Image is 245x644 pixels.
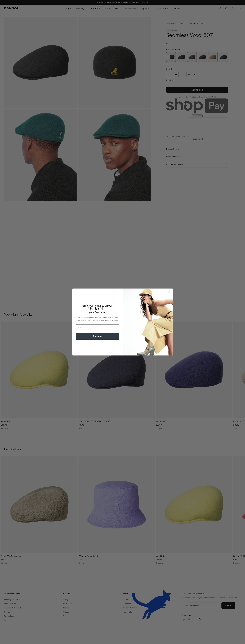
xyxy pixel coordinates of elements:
span: your first order [89,311,106,314]
span: *Excludes select styles, gift cards, tax, shipping and previous purchases. Discount does not comb... [76,317,118,321]
img: 93be19ad-e773-4382-80b9-c9d740c9197f.jpeg [123,289,173,355]
button: Close dialog [167,290,172,294]
span: 15% OFF [87,306,107,311]
button: Continue [76,333,119,340]
input: Email [76,324,119,331]
span: Enter your email to unlock [83,304,112,307]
